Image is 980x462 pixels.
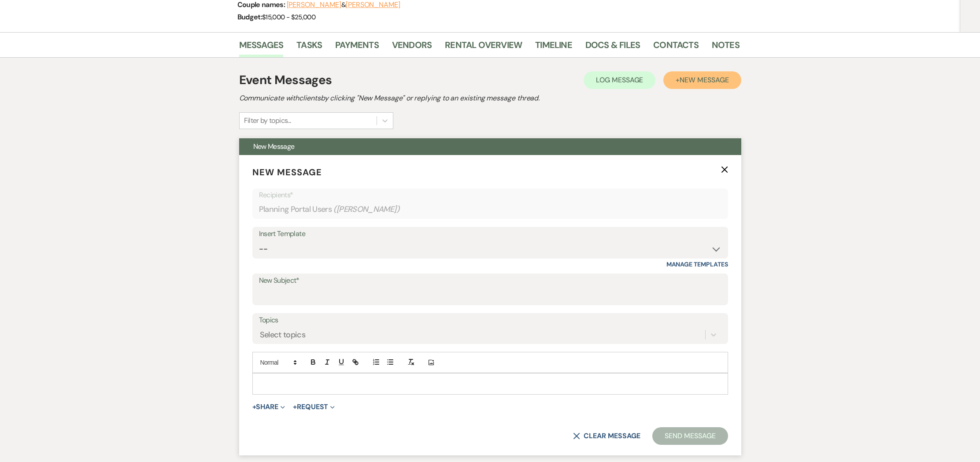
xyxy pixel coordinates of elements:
a: Manage Templates [666,260,728,268]
div: Planning Portal Users [259,201,721,218]
button: [PERSON_NAME] [346,1,400,8]
a: Payments [335,38,379,57]
span: New Message [252,166,322,178]
a: Notes [712,38,740,57]
h2: Communicate with clients by clicking "New Message" or replying to an existing message thread. [239,93,741,103]
label: Topics [259,314,721,327]
button: Log Message [584,71,655,89]
div: Filter by topics... [244,115,291,126]
a: Docs & Files [585,38,640,57]
span: ( [PERSON_NAME] ) [333,203,399,215]
span: + [252,403,256,410]
span: New Message [253,142,295,151]
button: +New Message [663,71,741,89]
a: Contacts [653,38,699,57]
button: Request [293,403,335,410]
span: $15,000 - $25,000 [262,13,315,22]
span: Log Message [596,75,643,85]
span: New Message [680,75,729,85]
a: Messages [239,38,284,57]
a: Tasks [296,38,322,57]
span: + [293,403,297,410]
button: Clear message [573,432,640,440]
button: Share [252,403,285,410]
button: [PERSON_NAME] [287,1,341,8]
span: & [287,0,400,9]
span: Budget: [237,12,263,22]
button: Send Message [652,427,728,445]
a: Rental Overview [445,38,522,57]
p: Recipients* [259,189,721,201]
div: Insert Template [259,228,721,240]
h1: Event Messages [239,71,332,89]
label: New Subject* [259,274,721,287]
div: Select topics [260,329,306,341]
a: Timeline [535,38,572,57]
a: Vendors [392,38,432,57]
